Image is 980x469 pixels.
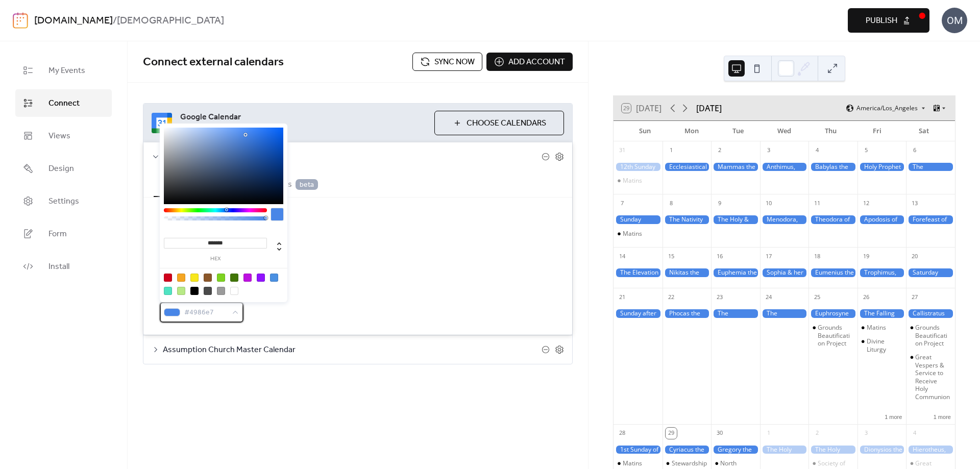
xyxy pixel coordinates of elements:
[808,309,857,318] div: Euphrosyne of Alexandria
[617,251,628,262] div: 14
[861,251,872,262] div: 19
[857,268,906,277] div: Trophimus, Sabbatius, & Dorymedon the Martyrs
[663,309,712,318] div: Phocas the Martyr, Bishop of Sinope
[929,412,955,421] button: 1 more
[763,251,774,262] div: 17
[812,428,823,439] div: 2
[15,57,112,84] a: My Events
[508,56,565,68] span: Add account
[760,268,809,277] div: Sophia & her three daughters: Faith, Hope, and Love
[623,230,642,238] div: Matins
[412,53,482,71] button: Sync now
[184,307,227,319] span: #4986e7
[666,251,677,262] div: 15
[623,459,642,467] div: Matins
[808,446,857,454] div: The Holy Hieromartyr Cyprian and the Virgin Martyr Justina
[467,117,546,130] span: Choose Calendars
[714,428,725,439] div: 30
[711,446,760,454] div: Gregory the Illuminator, Bishop of Armenia
[761,121,807,141] div: Wed
[617,291,628,303] div: 21
[696,102,722,114] div: [DATE]
[48,97,80,110] span: Connect
[257,171,326,196] button: Images beta
[812,145,823,156] div: 4
[15,155,112,182] a: Design
[48,163,74,175] span: Design
[861,291,872,303] div: 26
[614,309,663,318] div: Sunday after Holy Cross
[867,324,886,332] div: Matins
[48,228,67,240] span: Form
[243,274,252,282] div: #BD10E0
[614,230,663,238] div: Matins
[217,287,225,295] div: #9B9B9B
[48,261,69,273] span: Install
[915,324,951,348] div: Grounds Beautification Project
[857,215,906,224] div: Apodosis of the Nativity of Our Most Holy Lady the Theotokos and Ever-Virgin Mary
[714,145,725,156] div: 2
[848,8,929,33] button: Publish
[711,163,760,171] div: Mammas the Martyr
[230,274,238,282] div: #417505
[906,324,955,348] div: Grounds Beautification Project
[760,309,809,318] div: The Commemoration of the Miracle of the Theotokos Myrtidiotissis in Kythyra
[204,287,212,295] div: #4A4A4A
[856,105,918,111] span: America/Los_Angeles
[763,428,774,439] div: 1
[763,291,774,303] div: 24
[906,268,955,277] div: Saturday after Holy Cross
[177,287,185,295] div: #B8E986
[614,215,663,224] div: Sunday before Holy Cross
[763,145,774,156] div: 3
[163,344,542,356] span: Assumption Church Master Calendar
[117,11,224,31] b: [DEMOGRAPHIC_DATA]
[861,428,872,439] div: 3
[190,287,199,295] div: #000000
[257,274,265,282] div: #9013FE
[666,198,677,209] div: 8
[906,353,955,401] div: Great Vespers & Service to Receive Holy Communion
[861,198,872,209] div: 12
[808,324,857,348] div: Grounds Beautification Project
[906,309,955,318] div: Callistratus the Martyr & his 49 Companions
[942,8,967,33] div: OM
[15,122,112,150] a: Views
[614,177,663,185] div: Matins
[808,163,857,171] div: Babylas the Holy Martyr
[622,121,668,141] div: Sun
[906,446,955,454] div: Hierotheus, Bishop of Athens
[143,51,284,73] span: Connect external calendars
[204,274,212,282] div: #8B572A
[190,274,199,282] div: #F8E71C
[15,253,112,280] a: Install
[857,163,906,171] div: Holy Prophet Zacharias, Father of the Venerable Forerunner
[915,353,951,401] div: Great Vespers & Service to Receive Holy Communion
[13,12,28,29] img: logo
[900,121,947,141] div: Sat
[857,309,906,318] div: The Falling Asleep of St. John the Evangelist and Theologian
[760,163,809,171] div: Anthimus, Bishop of Nicomedea
[854,121,900,141] div: Fri
[666,428,677,439] div: 29
[486,53,573,71] button: Add account
[666,145,677,156] div: 1
[857,337,906,353] div: Divine Liturgy
[230,287,238,295] div: #FFFFFF
[34,11,113,31] a: [DOMAIN_NAME]
[177,274,185,282] div: #F5A623
[668,121,715,141] div: Mon
[623,177,642,185] div: Matins
[663,163,712,171] div: Ecclesiastical New Year
[164,256,267,262] label: hex
[614,163,663,171] div: 12th Sunday of Matthew
[217,274,225,282] div: #7ED321
[614,268,663,277] div: The Elevation of the Venerable and Life-Giving Cross
[909,291,920,303] div: 27
[164,287,172,295] div: #50E3C2
[113,11,117,31] b: /
[48,195,79,208] span: Settings
[265,179,318,191] span: Images
[760,446,809,454] div: The Holy Protection of the Theotokos
[714,251,725,262] div: 16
